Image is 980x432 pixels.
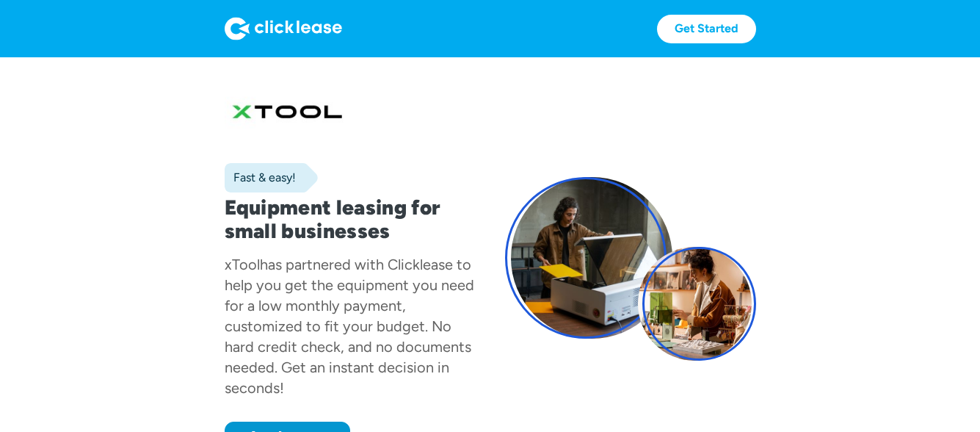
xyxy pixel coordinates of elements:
[225,17,342,40] img: Logo
[225,170,296,185] div: Fast & easy!
[225,195,476,242] h1: Equipment leasing for small businesses
[225,256,260,273] div: xTool
[657,15,756,43] a: Get Started
[225,256,474,397] div: has partnered with Clicklease to help you get the equipment you need for a low monthly payment, c...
